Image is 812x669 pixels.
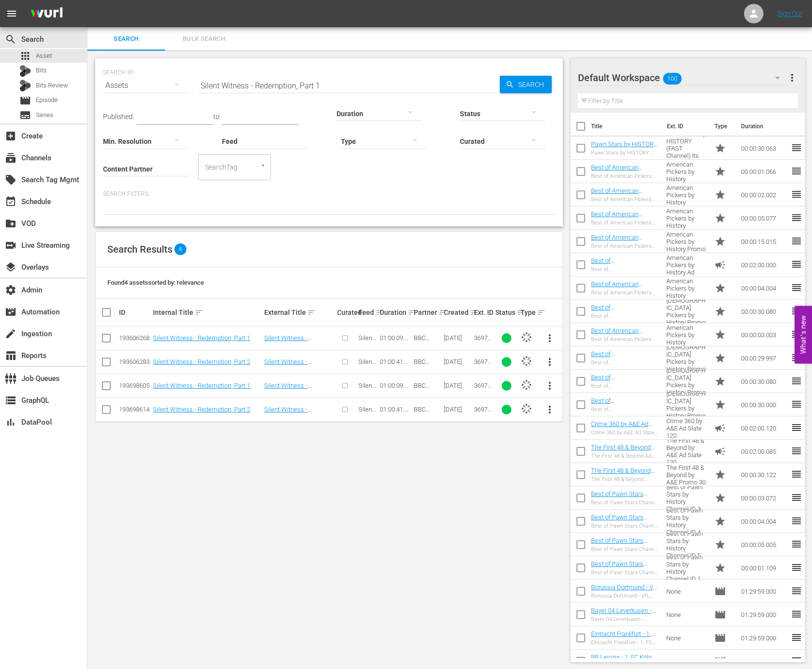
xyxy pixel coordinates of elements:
[591,266,659,273] div: Best of [DEMOGRAPHIC_DATA] Pickers Ad Slate 120
[714,189,726,201] span: Promo
[591,150,659,156] div: Pawn Stars by HISTORY (FAST Channel) Its Own Channel
[662,253,710,276] td: Best of American Pickers by History Ad Slate 120
[444,358,471,365] div: [DATE]
[737,510,791,533] td: 00:00:04.004
[591,467,658,489] a: The First 48 & Beyond [PERSON_NAME] Promo 30
[591,196,659,203] div: Best of American Pickers Channel ID 2
[19,80,31,91] div: Bits Review
[544,380,556,392] span: more_vert
[662,370,710,393] td: Best of [DEMOGRAPHIC_DATA] Pickers by History Promo 30
[714,399,726,411] span: Promo
[714,352,726,364] span: Promo
[737,137,791,160] td: 00:00:30.063
[786,72,798,84] span: more_vert
[661,113,709,140] th: Ext. ID
[714,446,726,457] span: Ad
[591,616,659,622] div: Bayer 04 Leverkusen - Borussia Mönchengladbach
[791,328,802,340] span: reorder
[119,358,150,365] div: 193606283
[714,259,726,271] span: Ad
[591,234,658,256] a: Best of American Pickers Overview Promo 15
[662,416,710,440] td: Crime 360 by A&E Ad Slate 120
[662,580,710,603] td: None
[662,137,710,160] td: Pawn Stars by HISTORY (FAST Channel) Its Own Channel
[591,164,647,178] a: Best of American Pickers Channel ID 1
[5,328,17,340] span: Ingestion
[662,160,710,183] td: Best of American Pickers by History Channel ID 1
[358,406,377,457] span: Silent Witness and New Tricks (#1806)
[591,304,655,326] a: Best of [DEMOGRAPHIC_DATA] Pickers Flyer Promo 30
[663,69,681,89] span: 100
[591,490,647,505] a: Best of Pawn Stars Channel ID 3
[5,284,17,296] span: Admin
[153,382,250,389] a: Silent Witness - Redemption, Part 1
[714,469,726,480] span: Promo
[791,258,802,270] span: reorder
[5,34,17,45] span: Search
[521,307,535,318] div: Type
[5,373,17,384] span: Job Queues
[714,166,726,177] span: Promo
[662,463,710,486] td: The First 48 & Beyond by A&E Promo 30
[591,569,659,576] div: Best of Pawn Stars Channel ID 1
[791,445,802,457] span: reorder
[153,358,250,365] a: Silent Witness - Redemption, Part 2
[103,190,555,198] p: Search Filters:
[714,212,726,224] span: Promo
[591,560,647,575] a: Best of Pawn Stars Channel ID 1
[514,76,552,93] span: Search
[358,307,377,318] div: Feed
[591,653,652,661] a: RB Leipzig - 1. FC Köln
[19,95,31,106] span: Episode
[414,382,435,396] span: BBC Studios
[93,34,159,45] span: Search
[119,334,150,342] div: 193606268
[662,323,710,346] td: Best of American Pickers by History Channel ID 3
[591,630,655,645] a: Eintracht Frankfurt - 1. FC Union Berlin
[714,282,726,294] span: Promo
[36,95,58,105] span: Episode
[662,486,710,510] td: Best of Pawn Stars by History Channel ID 3
[5,416,17,428] span: DataPool
[791,655,802,667] span: reorder
[737,206,791,230] td: 00:00:05.077
[375,308,384,317] span: sort
[258,161,268,170] button: Open
[714,422,726,434] span: Ad
[153,334,250,342] a: Silent Witness - Redemption, Part 1
[737,300,791,323] td: 00:00:30.080
[307,308,316,317] span: sort
[591,243,659,249] div: Best of American Pickers Overview Promo 15
[264,307,334,318] div: External Title
[380,382,411,389] div: 01:00:09.000
[662,300,710,323] td: Best of [DEMOGRAPHIC_DATA] Pickers by History Promo 30
[591,453,659,459] div: The First 48 & Beyond Ad Slate 120
[213,113,220,120] span: to
[591,607,655,629] a: Bayer 04 Leverkusen - Borussia Mönchengladbach
[714,632,726,644] span: Episode
[153,307,261,318] div: Internal Title
[737,533,791,556] td: 00:00:05.005
[791,468,802,480] span: reorder
[103,72,188,99] div: Assets
[791,235,802,247] span: reorder
[5,261,17,273] span: Overlays
[791,585,802,597] span: reorder
[662,393,710,416] td: Best of [DEMOGRAPHIC_DATA] Pickers by History Promo 30
[791,515,802,527] span: reorder
[171,34,237,45] span: Bulk Search
[791,282,802,293] span: reorder
[737,416,791,440] td: 00:02:00.120
[591,173,659,179] div: Best of American Pickers Channel ID 1
[5,174,17,186] span: Search Tag Mgmt
[439,308,447,317] span: sort
[521,403,532,414] span: LIVE
[591,537,647,551] a: Best of Pawn Stars Channel ID 5
[538,326,561,350] button: more_vert
[737,253,791,276] td: 00:02:00.000
[380,406,411,413] div: 01:00:41.000
[791,422,802,433] span: reorder
[662,206,710,230] td: Best of American Pickers by History Channel ID 5
[737,346,791,370] td: 00:00:29.997
[662,626,710,650] td: None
